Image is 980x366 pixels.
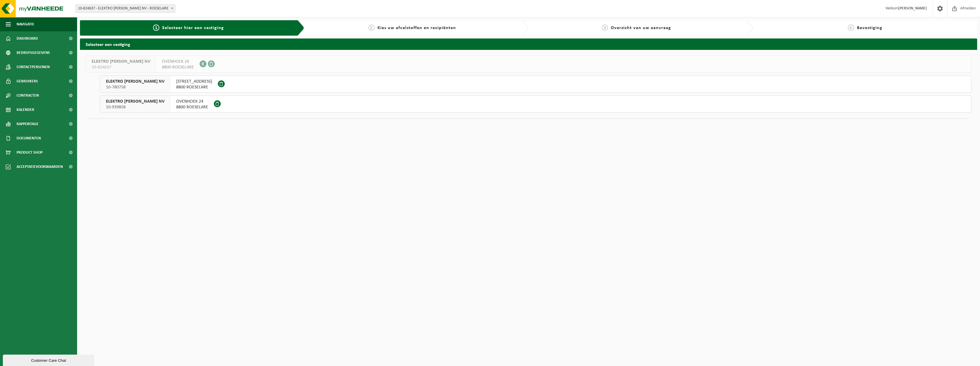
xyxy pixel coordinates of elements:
[92,64,150,70] span: 10-824637
[80,38,977,50] h2: Selecteer een vestiging
[75,4,175,13] span: 10-824637 - ELEKTRO ANDRE GEVAERT NV - ROESELARE
[162,64,194,70] span: 8800 ROESELARE
[857,26,882,30] span: Bevestiging
[3,353,95,366] iframe: chat widget
[17,60,50,74] span: Contactpersonen
[368,25,375,31] span: 2
[176,99,208,104] span: OVENHOEK 24
[377,26,456,30] span: Kies uw afvalstoffen en recipiënten
[162,26,224,30] span: Selecteer hier een vestiging
[602,25,608,31] span: 3
[106,84,164,90] span: 10-780758
[17,88,39,103] span: Contracten
[100,95,971,113] button: ELEKTRO [PERSON_NAME] NV 10-939858 OVENHOEK 248800 ROESELARE
[176,84,212,90] span: 8800 ROESELARE
[898,6,927,11] strong: [PERSON_NAME]
[848,25,854,31] span: 4
[106,99,164,104] span: ELEKTRO [PERSON_NAME] NV
[106,79,164,84] span: ELEKTRO [PERSON_NAME] NV
[176,104,208,110] span: 8800 ROESELARE
[17,17,34,31] span: Navigatie
[100,76,971,93] button: ELEKTRO [PERSON_NAME] NV 10-780758 [STREET_ADDRESS]8800 ROESELARE
[76,5,175,13] span: 10-824637 - ELEKTRO ANDRE GEVAERT NV - ROESELARE
[17,103,34,117] span: Kalender
[17,31,38,46] span: Dashboard
[611,26,671,30] span: Overzicht van uw aanvraag
[17,160,63,174] span: Acceptatievoorwaarden
[17,74,38,88] span: Gebruikers
[17,145,43,160] span: Product Shop
[92,59,150,64] span: ELEKTRO [PERSON_NAME] NV
[176,79,212,84] span: [STREET_ADDRESS]
[106,104,164,110] span: 10-939858
[17,46,50,60] span: Bedrijfsgegevens
[153,25,159,31] span: 1
[17,117,39,131] span: Rapportage
[17,131,41,145] span: Documenten
[162,59,194,64] span: OVENHOEK 24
